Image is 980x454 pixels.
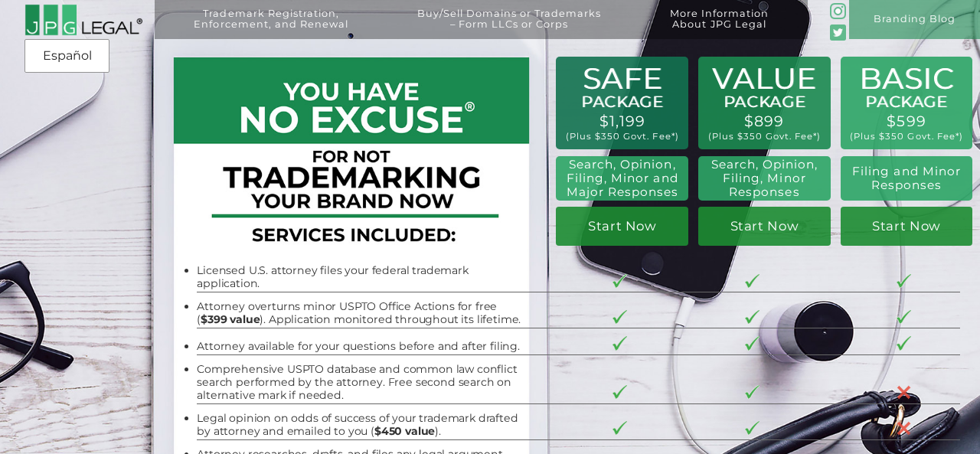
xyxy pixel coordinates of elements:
a: Español [29,42,105,70]
img: X-30-3.png [897,385,911,400]
img: checkmark-border-3.png [897,336,911,351]
h2: Search, Opinion, Filing, Minor and Major Responses [562,158,682,199]
img: 2016-logo-black-letters-3-r.png [24,4,142,36]
a: Start Now [841,207,973,246]
li: Legal opinion on odds of success of your trademark drafted by attorney and emailed to you ( ). [197,412,527,437]
img: checkmark-border-3.png [612,385,627,400]
img: checkmark-border-3.png [612,274,627,289]
b: $450 value [374,424,435,438]
img: checkmark-border-3.png [612,336,627,351]
a: Start Now [556,207,688,246]
img: checkmark-border-3.png [745,336,759,351]
img: checkmark-border-3.png [745,421,759,436]
li: Attorney available for your questions before and after filing. [197,340,527,353]
li: Comprehensive USPTO database and common law conflict search performed by the attorney. Free secon... [197,363,527,401]
img: checkmark-border-3.png [745,310,759,325]
img: checkmark-border-3.png [897,274,911,289]
img: glyph-logo_May2016-green3-90.png [830,3,846,19]
img: checkmark-border-3.png [745,385,759,400]
img: X-30-3.png [897,421,911,436]
a: Buy/Sell Domains or Trademarks– Form LLCs or Corps [387,8,631,47]
img: checkmark-border-3.png [612,310,627,325]
h2: Search, Opinion, Filing, Minor Responses [706,158,822,199]
img: Twitter_Social_Icon_Rounded_Square_Color-mid-green3-90.png [830,24,846,41]
b: $399 value [201,312,260,326]
img: checkmark-border-3.png [897,310,911,325]
a: Start Now [698,207,831,246]
a: More InformationAbout JPG Legal [641,8,799,47]
img: checkmark-border-3.png [745,274,759,289]
li: Attorney overturns minor USPTO Office Actions for free ( ). Application monitored throughout its ... [197,300,527,325]
img: checkmark-border-3.png [612,421,627,436]
li: Licensed U.S. attorney files your federal trademark application. [197,264,527,289]
h2: Filing and Minor Responses [848,165,965,192]
a: Trademark Registration,Enforcement, and Renewal [165,8,377,47]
